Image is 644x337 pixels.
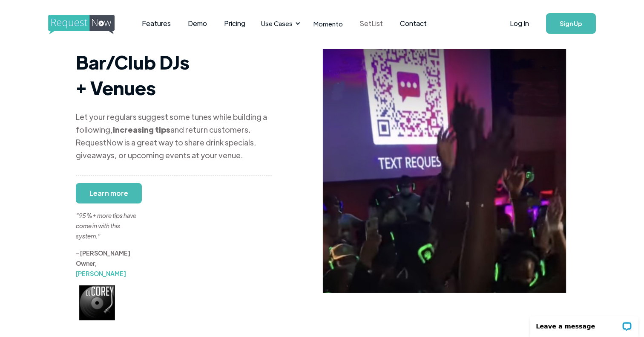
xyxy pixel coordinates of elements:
[76,190,140,241] div: "95%+ more tips have come in with this system."
[76,50,190,99] strong: Bar/Club DJs + Venues
[76,270,126,277] a: [PERSON_NAME]
[48,15,130,35] img: requestnow logo
[305,11,351,36] a: Momento
[76,110,272,162] div: Let your regulars suggest some tunes while building a following, and return customers. RequestNow...
[133,10,179,37] a: Features
[113,125,170,134] strong: increasing tips
[76,248,140,279] div: - [PERSON_NAME] Owner,
[48,15,112,32] a: home
[501,9,538,38] a: Log In
[261,19,293,28] div: Use Cases
[524,310,644,337] iframe: LiveChat chat widget
[546,13,596,34] a: Sign Up
[256,10,303,37] div: Use Cases
[179,10,216,37] a: Demo
[76,183,142,203] a: Learn more
[391,10,435,37] a: Contact
[216,10,254,37] a: Pricing
[351,10,391,37] a: SetList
